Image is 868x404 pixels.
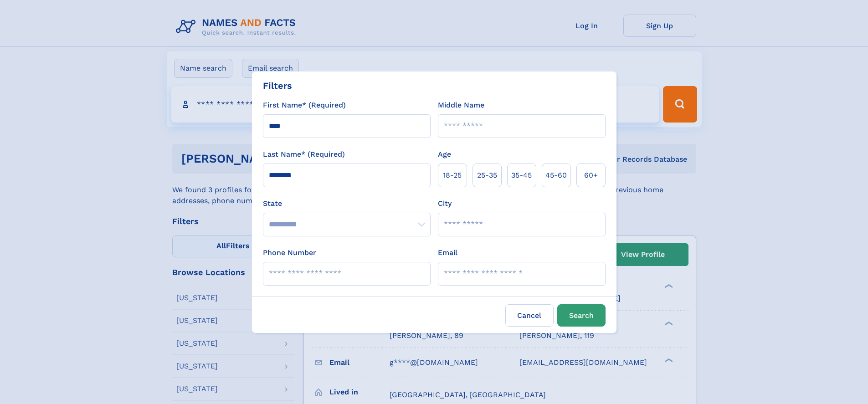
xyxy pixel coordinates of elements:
[438,247,457,258] label: Email
[438,100,484,111] label: Middle Name
[263,247,316,258] label: Phone Number
[263,198,431,209] label: State
[443,170,462,181] span: 18‑25
[477,170,497,181] span: 25‑35
[505,304,554,327] label: Cancel
[511,170,532,181] span: 35‑45
[263,79,292,92] div: Filters
[438,149,451,160] label: Age
[545,170,567,181] span: 45‑60
[263,149,345,160] label: Last Name* (Required)
[557,304,606,327] button: Search
[438,198,452,209] label: City
[263,100,346,111] label: First Name* (Required)
[584,170,598,181] span: 60+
